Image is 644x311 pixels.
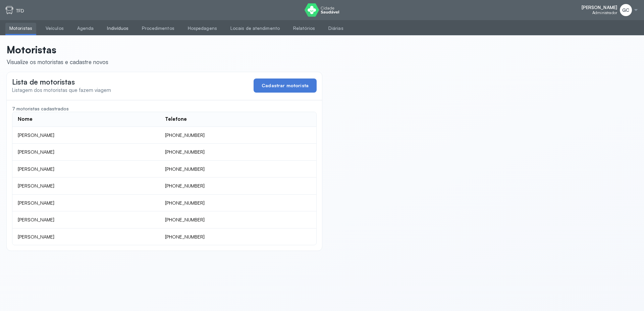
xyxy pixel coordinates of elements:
[42,23,68,34] a: Veículos
[5,6,13,14] img: tfd.svg
[324,23,347,34] a: Diárias
[12,127,160,144] td: [PERSON_NAME]
[12,177,160,195] td: [PERSON_NAME]
[7,58,108,65] div: Visualize os motoristas e cadastre novos
[160,211,316,228] td: [PHONE_NUMBER]
[16,8,24,14] p: TFD
[73,23,98,34] a: Agenda
[165,116,187,122] div: Telefone
[12,106,317,112] div: 7 motoristas cadastrados
[5,23,36,34] a: Motoristas
[12,211,160,228] td: [PERSON_NAME]
[138,23,178,34] a: Procedimentos
[12,161,160,178] td: [PERSON_NAME]
[18,116,33,122] div: Nome
[160,177,316,195] td: [PHONE_NUMBER]
[12,87,111,93] span: Listagem dos motoristas que fazem viagem
[160,144,316,161] td: [PHONE_NUMBER]
[12,144,160,161] td: [PERSON_NAME]
[226,23,284,34] a: Locais de atendimento
[305,3,339,17] img: logo do Cidade Saudável
[7,44,108,56] p: Motoristas
[12,195,160,212] td: [PERSON_NAME]
[289,23,319,34] a: Relatórios
[12,77,75,86] span: Lista de motoristas
[160,195,316,212] td: [PHONE_NUMBER]
[254,79,317,93] button: Cadastrar motorista
[103,23,132,34] a: Indivíduos
[160,127,316,144] td: [PHONE_NUMBER]
[160,228,316,245] td: [PHONE_NUMBER]
[12,228,160,245] td: [PERSON_NAME]
[184,23,221,34] a: Hospedagens
[160,161,316,178] td: [PHONE_NUMBER]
